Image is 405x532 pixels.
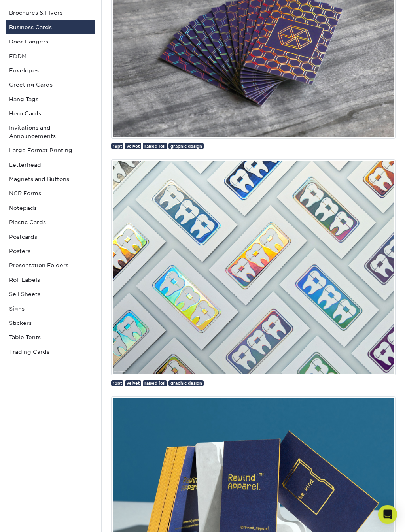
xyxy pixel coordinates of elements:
[127,381,140,386] span: velvet
[143,381,167,387] a: raised foil
[6,287,95,302] a: Sell Sheets
[6,316,95,330] a: Stickers
[6,78,95,92] a: Greeting Cards
[6,345,95,359] a: Trading Cards
[168,381,203,387] a: graphic design
[111,143,123,149] a: 19pt
[127,144,140,149] span: velvet
[6,35,95,49] a: Door Hangers
[6,230,95,244] a: Postcards
[143,143,167,149] a: raised foil
[378,505,397,524] div: Open Intercom Messenger
[170,144,202,149] span: graphic design
[6,92,95,107] a: Hang Tags
[125,381,141,387] a: velvet
[6,187,95,201] a: NCR Forms
[6,302,95,316] a: Signs
[6,49,95,64] a: EDDM
[6,172,95,187] a: Magnets and Buttons
[113,381,122,386] span: 19pt
[6,21,95,35] a: Business Cards
[6,330,95,345] a: Table Tents
[6,107,95,121] a: Hero Cards
[113,144,122,149] span: 19pt
[6,6,95,20] a: Brochures & Flyers
[6,143,95,158] a: Large Format Printing
[6,201,95,215] a: Notepads
[144,144,165,149] span: raised foil
[6,273,95,287] a: Roll Labels
[144,381,165,386] span: raised foil
[6,121,95,143] a: Invitations and Announcements
[125,143,141,149] a: velvet
[170,381,202,386] span: graphic design
[111,381,123,387] a: 19pt
[6,258,95,273] a: Presentation Folders
[6,64,95,78] a: Envelopes
[111,160,396,376] img: Demand attention with Holographic Foil Business Cards
[168,143,203,149] a: graphic design
[6,215,95,230] a: Plastic Cards
[6,158,95,172] a: Letterhead
[6,244,95,258] a: Posters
